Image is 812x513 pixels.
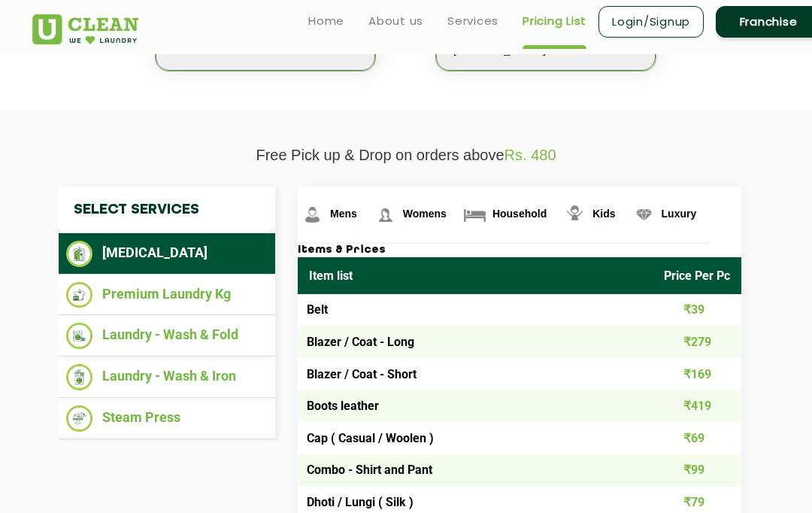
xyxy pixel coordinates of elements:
[66,323,92,349] img: Laundry - Wash & Fold
[298,326,653,358] td: Blazer / Coat - Long
[298,422,653,454] td: Cap ( Casual / Woolen )
[368,12,423,30] a: About us
[299,202,326,228] img: Mens
[492,208,547,220] span: Household
[298,358,653,390] td: Blazer / Coat - Short
[447,12,498,30] a: Services
[598,6,704,38] a: Login/Signup
[653,358,741,390] td: ₹169
[298,257,653,294] th: Item list
[32,147,780,164] p: Free Pick up & Drop on orders above
[66,364,268,390] li: Laundry - Wash & Iron
[330,208,357,220] span: Mens
[653,422,741,454] td: ₹69
[462,202,488,228] img: Household
[32,14,138,44] img: UClean Laundry and Dry Cleaning
[631,202,657,228] img: Luxury
[504,147,556,163] span: Rs. 480
[66,241,92,267] img: Dry Cleaning
[653,454,741,487] td: ₹99
[66,405,92,432] img: Steam Press
[308,12,344,30] a: Home
[372,202,398,228] img: Womens
[653,390,741,422] td: ₹419
[66,323,268,349] li: Laundry - Wash & Fold
[66,282,268,308] li: Premium Laundry Kg
[562,202,588,228] img: Kids
[653,326,741,358] td: ₹279
[653,294,741,326] td: ₹39
[66,405,268,432] li: Steam Press
[592,208,615,220] span: Kids
[662,208,697,220] span: Luxury
[66,364,92,390] img: Laundry - Wash & Iron
[66,241,268,267] li: [MEDICAL_DATA]
[66,282,92,308] img: Premium Laundry Kg
[298,244,741,257] h3: Items & Prices
[523,12,586,30] a: Pricing List
[403,208,447,220] span: Womens
[298,454,653,487] td: Combo - Shirt and Pant
[59,187,275,233] h4: Select Services
[298,390,653,422] td: Boots leather
[298,294,653,326] td: Belt
[653,257,741,294] th: Price Per Pc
